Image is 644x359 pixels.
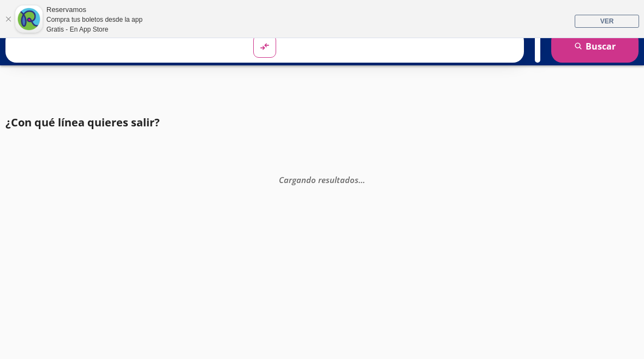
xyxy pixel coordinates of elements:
span: . [359,174,361,185]
a: Cerrar [5,16,11,22]
a: VER [575,15,639,28]
button: Buscar [551,30,639,63]
div: Reservamos [46,4,142,15]
div: Compra tus boletos desde la app [46,15,142,25]
em: Cargando resultados [279,174,365,185]
div: Gratis - En App Store [46,25,142,34]
span: . [363,174,365,185]
span: VER [600,17,614,25]
span: . [361,174,363,185]
p: ¿Con qué línea quieres salir? [5,114,160,131]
